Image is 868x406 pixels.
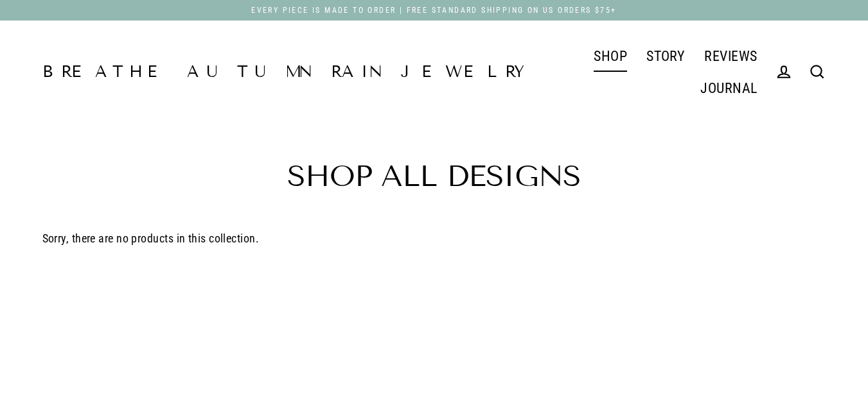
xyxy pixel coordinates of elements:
a: SHOP [584,40,637,72]
a: JOURNAL [691,72,766,104]
a: Breathe Autumn Rain Jewelry [42,64,532,80]
div: Primary [532,40,767,104]
a: STORY [637,40,695,72]
h1: Shop All Designs [42,162,826,191]
a: REVIEWS [695,40,766,72]
p: Sorry, there are no products in this collection. [42,230,826,248]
